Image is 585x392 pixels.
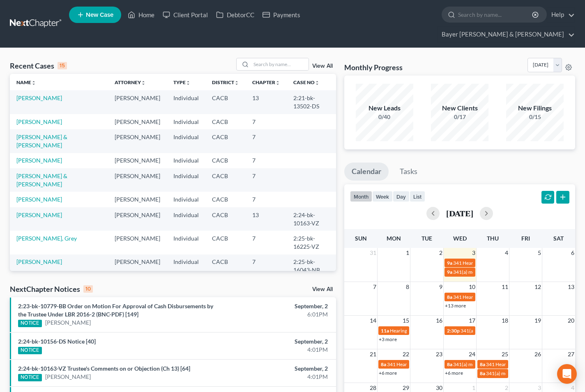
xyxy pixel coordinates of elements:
a: Home [124,7,159,22]
span: 9a [447,269,452,275]
span: Hearing for [PERSON_NAME] [390,328,454,334]
span: 27 [567,349,575,359]
a: Help [547,7,575,22]
button: week [372,191,393,202]
i: unfold_more [275,80,280,85]
div: 0/17 [431,113,488,121]
span: 8 [405,282,410,292]
span: 341 Hearing for [PERSON_NAME] [453,294,527,300]
div: NOTICE [18,374,42,381]
span: 31 [369,248,377,258]
a: DebtorCC [212,7,258,22]
td: CACB [205,192,246,207]
td: [PERSON_NAME] [108,231,167,254]
h3: Monthly Progress [344,62,403,72]
td: 7 [246,254,287,278]
span: New Case [86,12,113,18]
button: month [350,191,372,202]
td: CACB [205,153,246,168]
span: 8a [480,370,485,376]
span: 23 [435,349,443,359]
span: 25 [501,349,509,359]
span: 341 Hearing for [PERSON_NAME] [486,361,560,367]
span: 341(a) meeting for [PERSON_NAME] & [PERSON_NAME] [453,361,576,367]
span: 11 [501,282,509,292]
i: unfold_more [31,80,36,85]
span: 21 [369,349,377,359]
span: 6 [570,248,575,258]
span: 18 [501,316,509,326]
span: 8a [447,361,452,367]
td: 7 [246,153,287,168]
td: CACB [205,168,246,192]
td: 2:25-bk-16043-NB [287,254,336,278]
td: 13 [246,90,287,114]
td: 2:24-bk-10163-VZ [287,207,336,231]
h2: [DATE] [446,209,473,218]
a: Nameunfold_more [16,79,36,85]
td: CACB [205,231,246,254]
a: 2:23-bk-10779-BB Order on Motion For Approval of Cash Disbursements by the Trustee Under LBR 2016... [18,303,213,318]
td: Individual [167,90,205,114]
span: 17 [468,316,476,326]
div: New Clients [431,103,488,113]
span: 341 Hearing for [PERSON_NAME] [453,260,527,266]
a: [PERSON_NAME] [45,319,91,327]
td: 7 [246,129,287,153]
td: [PERSON_NAME] [108,90,167,114]
a: Districtunfold_more [212,79,239,85]
a: +13 more [445,303,466,309]
span: 8a [447,294,452,300]
span: Fri [521,235,530,242]
td: Individual [167,254,205,278]
a: [PERSON_NAME] & [PERSON_NAME] [16,133,67,149]
a: [PERSON_NAME] [16,94,62,101]
span: 12 [534,282,542,292]
span: Tue [421,235,432,242]
td: 7 [246,231,287,254]
span: Mon [387,235,401,242]
td: 13 [246,207,287,231]
a: +6 more [445,370,463,376]
td: 7 [246,192,287,207]
td: Individual [167,129,205,153]
a: [PERSON_NAME], Grey [16,235,77,242]
a: Attorneyunfold_more [115,79,146,85]
input: Search by name... [251,58,309,70]
td: [PERSON_NAME] [108,207,167,231]
td: [PERSON_NAME] [108,153,167,168]
td: CACB [205,129,246,153]
span: Wed [453,235,467,242]
td: Individual [167,207,205,231]
span: Sat [553,235,564,242]
a: [PERSON_NAME] [16,157,62,164]
span: 341(a) meeting for [PERSON_NAME] [486,370,565,376]
button: list [410,191,425,202]
span: 9a [447,260,452,266]
a: 2:24-bk-10163-VZ Trustee's Comments on or Objection (Ch 13) [64] [18,365,190,372]
div: 6:01PM [230,310,328,319]
td: CACB [205,90,246,114]
span: 341(a) Meeting for [461,328,501,334]
a: +6 more [379,370,397,376]
span: 19 [534,316,542,326]
div: NOTICE [18,347,42,354]
a: [PERSON_NAME] [16,258,62,265]
a: +3 more [379,336,397,342]
a: Tasks [392,163,425,181]
span: 1 [405,248,410,258]
span: 4 [504,248,509,258]
div: NextChapter Notices [10,284,93,294]
span: Thu [487,235,499,242]
a: Bayer [PERSON_NAME] & [PERSON_NAME] [438,27,575,42]
a: Chapterunfold_more [252,79,280,85]
div: 15 [58,62,67,69]
td: [PERSON_NAME] [108,254,167,278]
a: Case Nounfold_more [293,79,320,85]
td: [PERSON_NAME] [108,129,167,153]
td: Individual [167,153,205,168]
div: September, 2 [230,364,328,373]
div: New Filings [506,103,564,113]
a: [PERSON_NAME] [16,211,62,218]
span: 2:30p [447,328,460,334]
